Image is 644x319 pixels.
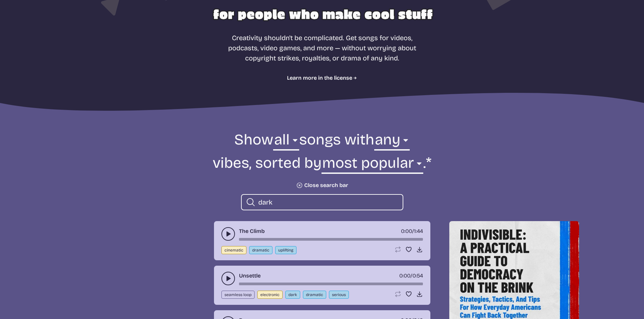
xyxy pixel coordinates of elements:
div: / [399,272,423,280]
button: uplifting [275,246,296,254]
div: / [401,227,423,235]
select: genre [273,130,299,153]
span: timer [399,272,410,279]
button: dramatic [303,291,326,299]
button: play-pause toggle [221,227,235,241]
form: Show songs with vibes, sorted by . [138,130,506,210]
button: Loop [395,291,401,297]
div: song-time-bar [239,283,423,285]
a: The Climb [239,227,265,235]
button: play-pause toggle [221,272,235,285]
button: dark [285,291,300,299]
a: Unsettle [239,272,261,280]
button: Favorite [405,291,412,297]
input: search [258,198,397,207]
select: vibe [374,130,410,153]
button: Loop [395,246,401,253]
button: Close search bar [296,182,348,189]
span: 1:44 [414,228,423,234]
span: timer [401,228,412,234]
span: 0:54 [412,272,423,279]
button: Favorite [405,246,412,253]
p: Creativity shouldn't be complicated. Get songs for videos, podcasts, video games, and more — with... [225,33,420,63]
button: dramatic [249,246,272,254]
button: cinematic [221,246,246,254]
button: seamless loop [221,291,255,299]
a: Learn more in the license [287,74,357,82]
div: song-time-bar [239,238,423,241]
button: serious [329,291,349,299]
select: sorting [321,153,423,177]
button: electronic [257,291,283,299]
